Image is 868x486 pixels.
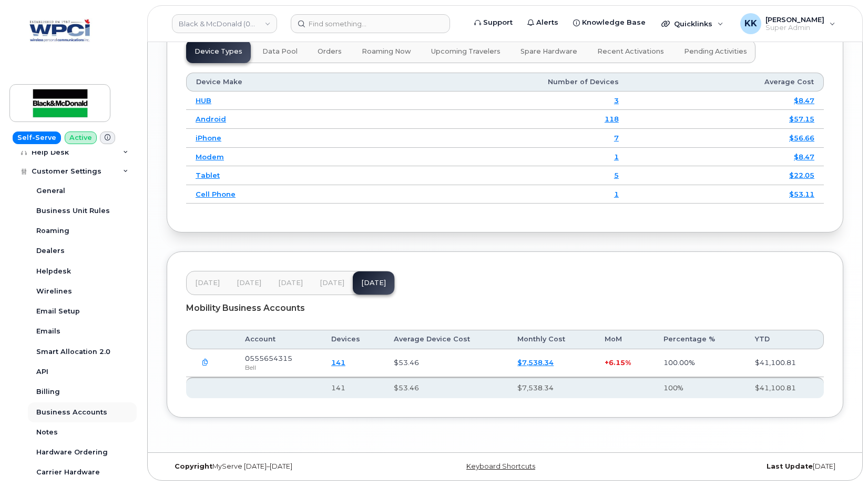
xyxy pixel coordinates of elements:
a: Keyboard Shortcuts [466,462,535,470]
span: [DATE] [320,279,344,287]
span: Recent Activations [597,47,664,56]
th: Percentage % [654,330,746,349]
th: 141 [322,377,384,398]
th: $53.46 [384,377,508,398]
span: Data Pool [262,47,298,56]
a: 5 [614,171,619,179]
a: $7,538.34 [517,358,554,367]
div: Quicklinks [654,13,731,34]
a: Modem [196,153,224,161]
span: Roaming Now [362,47,411,56]
a: 141 [331,358,345,367]
strong: Last Update [767,462,813,470]
td: $53.46 [384,349,508,377]
a: $8.47 [794,153,814,161]
th: MoM [595,330,654,349]
span: Quicklinks [674,19,712,28]
span: Pending Activities [684,47,747,56]
td: 100.00% [654,349,746,377]
strong: Copyright [175,462,212,470]
a: 1 [614,153,619,161]
a: Support [467,12,520,33]
th: Average Device Cost [384,330,508,349]
th: Number of Devices [373,73,628,92]
a: iPhone [196,134,221,142]
span: + [605,358,609,367]
a: $8.47 [794,96,814,105]
span: KK [744,17,757,30]
a: $56.66 [789,134,814,142]
input: Find something... [291,14,450,33]
span: Alerts [536,17,558,28]
a: Knowledge Base [566,12,653,33]
a: Alerts [520,12,566,33]
th: Devices [322,330,384,349]
a: Tablet [196,171,220,179]
a: Android [196,115,226,123]
div: Mobility Business Accounts [186,295,824,321]
a: 3 [614,96,619,105]
a: Black & McDonald (0555654315) [172,14,277,33]
td: $41,100.81 [746,349,824,377]
span: [DATE] [278,279,303,287]
a: 118 [605,115,619,123]
div: Kristin Kammer-Grossman [733,13,843,34]
a: 1 [614,190,619,198]
th: $41,100.81 [746,377,824,398]
span: Spare Hardware [520,47,577,56]
div: MyServe [DATE]–[DATE] [167,462,392,471]
th: Account [236,330,322,349]
span: Knowledge Base [582,17,646,28]
span: Upcoming Travelers [431,47,501,56]
span: [DATE] [195,279,220,287]
span: Bell [245,363,256,371]
a: $53.11 [789,190,814,198]
th: Monthly Cost [508,330,595,349]
span: Support [483,17,513,28]
span: Orders [318,47,342,56]
span: 6.15% [609,358,631,367]
span: [DATE] [237,279,261,287]
th: 100% [654,377,746,398]
div: [DATE] [618,462,843,471]
a: HUB [196,96,211,105]
a: $22.05 [789,171,814,179]
span: [PERSON_NAME] [765,15,824,24]
span: 0555654315 [245,354,292,362]
th: Device Make [186,73,373,92]
th: $7,538.34 [508,377,595,398]
span: Super Admin [765,24,824,32]
th: YTD [746,330,824,349]
a: Cell Phone [196,190,236,198]
th: Average Cost [628,73,824,92]
a: 7 [614,134,619,142]
a: $57.15 [789,115,814,123]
